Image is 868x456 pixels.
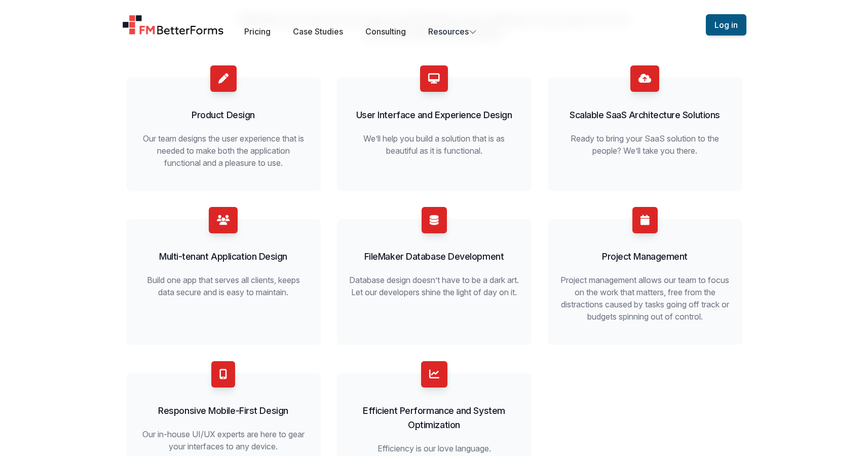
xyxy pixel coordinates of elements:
p: Our in-house UI/UX experts are here to gear your interfaces to any device. [138,428,309,452]
a: Pricing [244,26,271,37]
p: Build one app that serves all clients, keeps data secure and is easy to maintain. [138,274,309,298]
a: Consulting [365,26,406,37]
h3: Project Management [560,250,730,264]
h3: FileMaker Database Development [349,250,519,264]
h3: Product Design [138,108,309,122]
a: Case Studies [293,26,343,37]
p: We’ll help you build a solution that is as beautiful as it is functional. [349,132,519,157]
p: Efficiency is our love language. [349,442,519,454]
h3: Scalable SaaS Architecture Solutions [560,108,730,122]
h3: User Interface and Experience Design [349,108,519,122]
p: Ready to bring your SaaS solution to the people? We’ll take you there. [560,132,730,157]
h3: Responsive Mobile-First Design [138,404,309,418]
h3: Efficient Performance and System Optimization [349,404,519,432]
p: Project management allows our team to focus on the work that matters, free from the distractions ... [560,274,730,323]
h3: Multi-tenant Application Design [138,250,309,264]
p: Our team designs the user experience that is needed to make both the application functional and a... [138,132,309,169]
p: Database design doesn’t have to be a dark art. Let our developers shine the light of day on it. [349,274,519,298]
nav: Global [110,12,759,38]
button: Resources [428,25,477,38]
a: Home [122,15,224,35]
button: Log in [706,14,746,36]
